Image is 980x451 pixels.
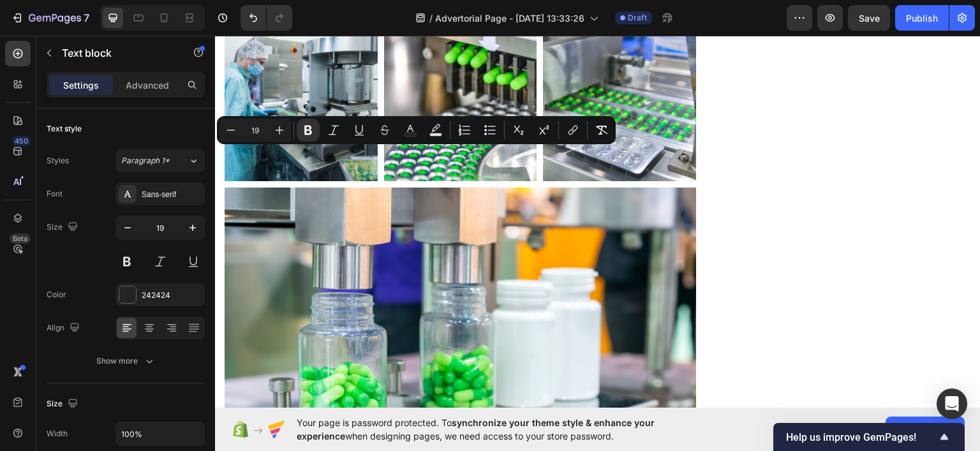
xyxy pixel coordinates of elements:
[435,11,584,25] span: Advertorial Page - [DATE] 13:33:26
[121,155,170,166] span: Paragraph 1*
[848,5,890,31] button: Save
[628,12,647,24] span: Draft
[241,5,292,31] div: Undo/Redo
[886,417,965,442] button: Allow access
[47,219,80,236] div: Size
[47,396,80,413] div: Size
[859,13,880,24] span: Save
[786,431,937,443] span: Help us improve GemPages!
[5,5,95,31] button: 7
[84,10,89,26] p: 7
[116,422,204,445] input: Auto
[63,78,99,92] p: Settings
[96,355,156,367] div: Show more
[47,320,82,337] div: Align
[142,189,202,200] div: Sans-serif
[297,416,704,443] span: Your page is password protected. To when designing pages, we need access to your store password.
[429,11,433,25] span: /
[47,428,68,440] div: Width
[937,388,967,419] div: Open Intercom Messenger
[906,11,938,25] div: Publish
[47,123,82,135] div: Text style
[47,155,69,166] div: Styles
[47,350,205,373] button: Show more
[895,5,949,31] button: Publish
[142,290,202,301] div: 242424
[786,429,952,445] button: Show survey - Help us improve GemPages!
[126,78,169,92] p: Advanced
[47,188,63,200] div: Font
[12,136,31,146] div: 450
[47,289,66,300] div: Color
[62,45,170,61] p: Text block
[115,149,205,172] button: Paragraph 1*
[297,417,655,441] span: synchronize your theme style & enhance your experience
[10,233,31,244] div: Beta
[217,116,616,144] div: Editor contextual toolbar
